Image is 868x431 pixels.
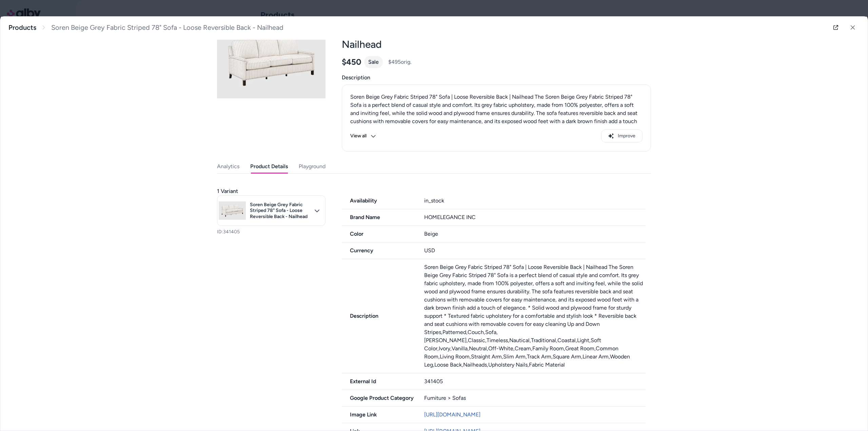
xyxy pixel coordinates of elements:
a: Products [8,23,36,32]
img: 341405_beige_fabric_sofa_signature_62321.jpg [217,7,325,116]
span: $495 orig. [388,58,412,66]
span: Soren Beige Grey Fabric Striped 78" Sofa - Loose Reversible Back - Nailhead [250,202,310,220]
div: Furniture > Sofas [424,394,646,402]
span: Availability [342,197,416,205]
div: USD [424,247,646,255]
span: Soren Beige Grey Fabric Striped 78" Sofa - Loose Reversible Back - Nailhead [51,23,283,32]
button: Product Details [250,160,288,173]
nav: breadcrumb [8,23,283,32]
p: Soren Beige Grey Fabric Striped 78" Sofa | Loose Reversible Back | Nailhead The Soren Beige Grey ... [424,263,646,369]
div: HOMELEGANCE INC [424,213,646,221]
span: Color [342,230,416,238]
button: Playground [299,160,325,173]
div: Sale [364,56,383,68]
span: External Id [342,377,416,386]
p: ID: 341405 [217,229,325,235]
span: Brand Name [342,213,416,221]
span: Description [342,312,416,320]
div: 341405 [424,377,646,386]
div: in_stock [424,197,646,205]
button: Soren Beige Grey Fabric Striped 78" Sofa - Loose Reversible Back - Nailhead [217,195,325,226]
p: Soren Beige Grey Fabric Striped 78" Sofa | Loose Reversible Back | Nailhead The Soren Beige Grey ... [350,93,643,166]
button: Improve [601,130,643,142]
span: Description [342,74,651,82]
img: 341405_beige_fabric_sofa_signature_62321.jpg [219,197,246,224]
span: $450 [342,57,361,67]
div: Beige [424,230,646,238]
span: Currency [342,247,416,255]
button: View all [350,130,376,142]
span: Image Link [342,411,416,419]
span: Google Product Category [342,394,416,402]
a: [URL][DOMAIN_NAME] [424,411,480,418]
button: Analytics [217,160,239,173]
span: 1 Variant [217,187,238,195]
